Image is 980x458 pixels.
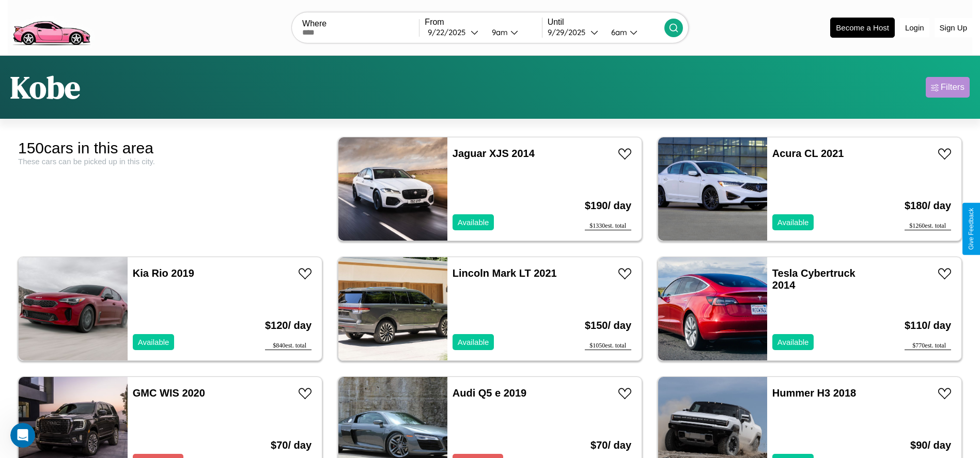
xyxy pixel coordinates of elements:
a: GMC WIS 2020 [133,387,205,399]
a: Kia Rio 2019 [133,267,194,279]
div: $ 1330 est. total [585,222,631,230]
button: 6am [603,27,664,38]
iframe: Intercom live chat [10,423,35,448]
a: Hummer H3 2018 [772,387,856,399]
div: 150 cars in this area [18,139,322,157]
button: Sign Up [935,18,972,37]
div: 6am [606,27,630,37]
h3: $ 110 / day [905,309,951,342]
a: Jaguar XJS 2014 [453,148,535,159]
h3: $ 120 / day [265,309,312,342]
h3: $ 190 / day [585,189,631,222]
div: $ 840 est. total [265,342,312,350]
button: Become a Host [830,18,895,38]
h3: $ 180 / day [905,189,951,222]
label: Where [302,19,419,28]
div: 9 / 22 / 2025 [428,27,471,37]
button: 9am [484,27,542,38]
p: Available [777,335,809,349]
img: logo [8,5,95,48]
label: From [425,18,541,27]
label: Until [548,18,664,27]
div: $ 770 est. total [905,342,951,350]
p: Available [458,215,489,229]
div: $ 1260 est. total [905,222,951,230]
div: 9 / 29 / 2025 [548,27,590,37]
div: These cars can be picked up in this city. [18,157,322,166]
a: Lincoln Mark LT 2021 [453,267,557,279]
button: Filters [926,77,970,98]
div: $ 1050 est. total [585,342,631,350]
div: 9am [487,27,510,37]
div: Filters [941,82,965,92]
button: 9/22/2025 [425,27,483,38]
button: Login [900,18,929,37]
a: Tesla Cybertruck 2014 [772,267,855,291]
h3: $ 150 / day [585,309,631,342]
h1: Kobe [10,66,80,108]
div: Give Feedback [968,208,975,250]
a: Acura CL 2021 [772,148,844,159]
a: Audi Q5 e 2019 [453,387,526,399]
p: Available [138,335,169,349]
p: Available [458,335,489,349]
p: Available [777,215,809,229]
